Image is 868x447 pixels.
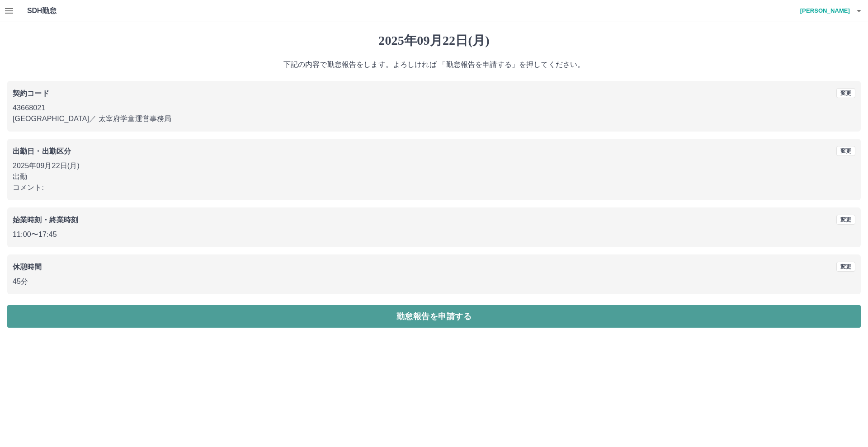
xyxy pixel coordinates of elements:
[13,147,71,155] b: 出勤日・出勤区分
[836,146,855,156] button: 変更
[13,103,855,113] p: 43668021
[7,59,861,70] p: 下記の内容で勤怠報告をします。よろしければ 「勤怠報告を申請する」を押してください。
[13,229,855,240] p: 11:00 〜 17:45
[13,263,42,271] b: 休憩時間
[836,262,855,272] button: 変更
[7,33,861,48] h1: 2025年09月22日(月)
[13,182,855,193] p: コメント:
[13,113,855,124] p: [GEOGRAPHIC_DATA] ／ 太宰府学童運営事務局
[836,88,855,98] button: 変更
[836,215,855,225] button: 変更
[7,305,861,328] button: 勤怠報告を申請する
[13,89,49,97] b: 契約コード
[13,276,855,287] p: 45分
[13,171,855,182] p: 出勤
[13,216,78,224] b: 始業時刻・終業時刻
[13,160,855,171] p: 2025年09月22日(月)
